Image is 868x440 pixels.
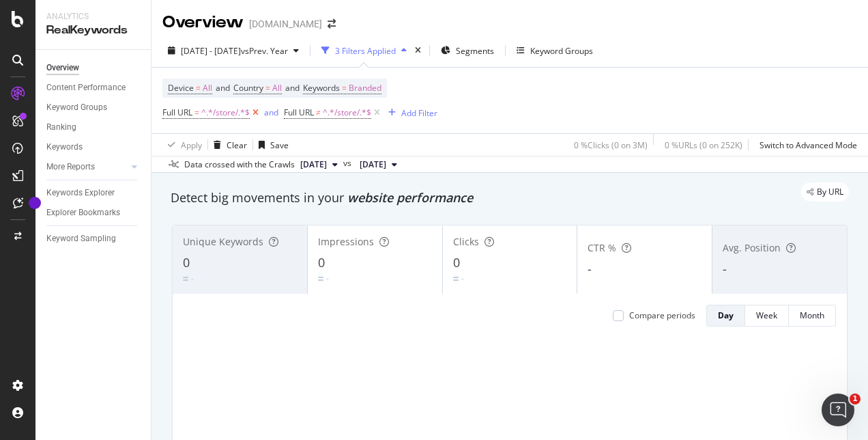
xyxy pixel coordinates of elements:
span: Device [168,82,194,94]
div: Overview [46,61,79,75]
div: Apply [181,139,202,151]
span: vs Prev. Year [241,45,288,57]
div: Day [718,310,734,321]
span: = [194,107,199,118]
span: Avg. Position [723,241,781,254]
span: All [272,79,282,98]
span: Full URL [162,107,192,118]
button: [DATE] [295,156,343,173]
span: = [265,82,270,94]
span: = [342,82,347,94]
button: [DATE] - [DATE]vsPrev. Year [162,40,304,61]
div: Keywords [46,140,83,154]
div: Explorer Bookmarks [46,206,120,220]
div: [DOMAIN_NAME] [249,17,322,31]
div: Keyword Sampling [46,232,116,246]
div: Keyword Groups [530,45,593,57]
button: Segments [435,40,500,61]
span: Clicks [453,235,479,248]
div: Ranking [46,120,76,135]
div: Clear [227,139,247,151]
span: Country [233,82,263,94]
div: Content Performance [46,81,126,95]
span: CTR % [588,241,616,254]
div: Month [800,310,824,321]
div: Week [756,310,777,321]
span: Keywords [303,82,340,94]
button: [DATE] [354,156,403,173]
a: Keyword Sampling [46,232,141,246]
button: and [264,106,278,119]
div: 3 Filters Applied [335,45,396,57]
div: Compare periods [629,310,695,321]
div: Data crossed with the Crawls [184,159,295,171]
a: Overview [46,61,141,75]
button: Day [706,305,745,327]
span: ^.*/store/.*$ [323,103,371,122]
a: Content Performance [46,81,141,95]
div: - [326,273,329,284]
a: Keywords Explorer [46,186,141,200]
div: 0 % Clicks ( 0 on 3M ) [574,139,648,151]
span: Branded [349,79,381,98]
div: 0 % URLs ( 0 on 252K ) [665,139,742,151]
span: - [588,260,592,277]
div: Analytics [46,11,140,23]
span: ^.*/store/.*$ [201,103,250,122]
iframe: Intercom live chat [822,394,854,426]
button: Keyword Groups [511,40,598,61]
a: Keywords [46,140,141,154]
span: 2025 Oct. 4th [300,159,327,171]
a: Keyword Groups [46,100,141,115]
div: times [412,44,424,57]
div: Add Filter [401,107,437,119]
button: Save [253,134,289,156]
div: - [191,273,194,284]
div: - [461,273,464,284]
span: - [723,260,727,277]
span: 0 [453,254,460,271]
div: Keyword Groups [46,100,107,115]
div: More Reports [46,160,95,174]
a: Explorer Bookmarks [46,206,141,220]
div: Save [270,139,289,151]
div: legacy label [801,182,849,202]
button: Switch to Advanced Mode [754,134,857,156]
div: Tooltip anchor [29,197,41,209]
span: All [203,79,212,98]
span: = [196,82,201,94]
button: 3 Filters Applied [316,40,412,61]
span: Unique Keywords [183,235,263,248]
span: Segments [456,45,494,57]
span: By URL [817,188,843,196]
button: Apply [162,134,202,156]
span: vs [343,157,354,169]
span: and [216,82,230,94]
span: ≠ [316,107,321,118]
span: Full URL [284,107,314,118]
button: Clear [208,134,247,156]
span: and [285,82,300,94]
span: 2024 Sep. 28th [360,159,386,171]
span: [DATE] - [DATE] [181,45,241,57]
div: Keywords Explorer [46,186,115,200]
div: RealKeywords [46,23,140,38]
div: and [264,107,278,118]
a: Ranking [46,120,141,135]
div: Switch to Advanced Mode [759,139,857,151]
button: Add Filter [383,105,437,121]
button: Week [745,305,789,327]
span: 0 [318,254,325,271]
button: Month [789,305,836,327]
span: 1 [850,394,860,404]
div: arrow-right-arrow-left [328,19,336,29]
a: More Reports [46,160,128,174]
img: Equal [318,277,323,281]
img: Equal [453,277,459,281]
span: Impressions [318,235,374,248]
img: Equal [183,277,188,281]
span: 0 [183,254,190,271]
div: Overview [162,11,244,34]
